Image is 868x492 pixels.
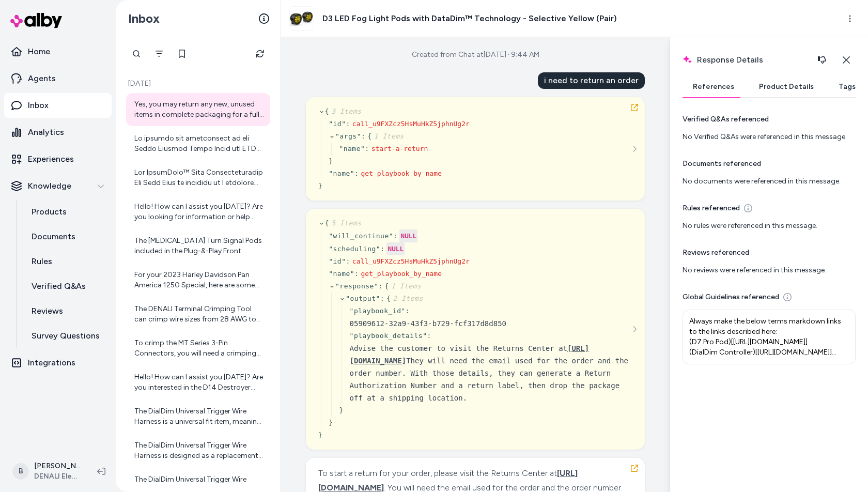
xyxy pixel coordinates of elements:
[346,295,380,302] span: " output "
[361,270,442,278] span: get_playbook_by_name
[28,99,49,112] p: Inbox
[318,182,322,190] span: }
[683,132,856,142] div: No Verified Q&As were referenced in this message.
[352,120,470,128] span: call_u9FXZcz5HsMuHkZ5jphnUg2r
[6,455,89,488] button: B[PERSON_NAME]DENALI Electronics
[126,195,270,228] a: Hello! How can I assist you [DATE]? Are you looking for information or help with a product from D...
[4,350,112,375] a: Integrations
[386,295,423,302] span: {
[389,282,421,290] span: 1 Items
[352,257,470,265] span: call_u9FXZcz5HsMuHkZ5jphnUg2r
[329,219,361,227] span: 5 Items
[21,224,112,249] a: Documents
[329,257,346,265] span: " id "
[4,147,112,172] a: Experiences
[21,274,112,299] a: Verified Q&As
[126,229,270,263] a: The [MEDICAL_DATA] Turn Signal Pods included in the Plug-&-Play Front [MEDICAL_DATA] Turn Signal ...
[339,145,365,152] span: " name "
[28,357,75,369] p: Integrations
[134,99,264,120] div: Yes, you may return any new, unused items in complete packaging for a full refund [DATE] of deliv...
[32,255,52,268] p: Rules
[378,281,382,291] div: :
[386,242,405,255] div: NULL
[250,43,270,64] button: Refresh
[28,153,74,165] p: Experiences
[354,168,359,179] div: :
[126,93,270,126] a: Yes, you may return any new, unused items in complete packaging for a full refund [DATE] of deliv...
[32,206,67,218] p: Products
[683,159,761,169] p: Documents referenced
[683,248,749,258] p: Reviews referenced
[21,324,112,348] a: Survey Questions
[4,66,112,91] a: Agents
[28,45,50,58] p: Home
[12,463,29,480] span: B
[126,434,270,467] a: The DialDim Universal Trigger Wire Harness is designed as a replacement part for the Universal Di...
[350,332,427,340] span: " playbook_details "
[329,107,361,115] span: 3 Items
[329,120,346,128] span: " id "
[21,249,112,274] a: Rules
[683,76,745,97] button: References
[380,244,384,254] div: :
[329,419,333,426] span: }
[134,304,264,325] div: The DENALI Terminal Crimping Tool can crimp wire sizes from 28 AWG to 18 AWG. So, the maximum wir...
[329,232,393,240] span: " will_continue "
[126,332,270,365] a: To crimp the MT Series 3-Pin Connectors, you will need a crimping tool such as the affordable DEN...
[134,202,264,222] div: Hello! How can I assist you [DATE]? Are you looking for information or help with a product from D...
[391,295,423,302] span: 2 Items
[32,230,75,243] p: Documents
[28,180,71,192] p: Knowledge
[346,256,350,267] div: :
[689,316,849,358] p: Always make the below terms markdown links to the links described here: (D7 Pro Pod)[[URL][DOMAIN...
[34,461,81,471] p: [PERSON_NAME]
[28,72,56,85] p: Agents
[339,406,343,414] span: }
[346,119,350,129] div: :
[683,221,856,231] div: No rules were referenced in this message.
[126,400,270,433] a: The DialDim Universal Trigger Wire Harness is a universal fit item, meaning it is not vehicle-spe...
[21,299,112,324] a: Reviews
[372,132,404,140] span: 1 Items
[365,144,369,154] div: :
[134,406,264,427] div: The DialDim Universal Trigger Wire Harness is a universal fit item, meaning it is not vehicle-spe...
[34,471,81,482] span: DENALI Electronics
[134,440,264,461] div: The DialDim Universal Trigger Wire Harness is designed as a replacement part for the Universal Di...
[683,50,832,70] h2: Response Details
[427,331,431,341] div: :
[325,107,362,115] span: {
[4,93,112,118] a: Inbox
[134,372,264,393] div: Hello! How can I assist you [DATE]? Are you interested in the D14 Destroyer LED Motorcycle Headli...
[10,13,62,28] img: alby Logo
[350,317,632,330] div: 05909612-32a9-43f3-b729-fcf317d8d850
[683,114,769,125] p: Verified Q&As referenced
[538,72,645,89] div: i need to return an order
[28,126,64,139] p: Analytics
[134,167,264,188] div: Lor IpsumDolo™ Sita Consecteturadip Eli Sedd Eius te incididu ut l etdolorem ali eni adm ve quis ...
[126,264,270,297] a: For your 2023 Harley Davidson Pan America 1250 Special, here are some mounting bracket options co...
[149,43,169,64] button: Filter
[683,292,779,302] p: Global Guidelines referenced
[628,143,641,155] button: See more
[385,282,422,290] span: {
[399,229,417,242] div: NULL
[32,305,63,317] p: Reviews
[134,236,264,256] div: The [MEDICAL_DATA] Turn Signal Pods included in the Plug-&-Play Front [MEDICAL_DATA] Turn Signal ...
[318,431,322,439] span: }
[406,306,410,316] div: :
[126,366,270,399] a: Hello! How can I assist you [DATE]? Are you interested in the D14 Destroyer LED Motorcycle Headli...
[128,11,160,26] h2: Inbox
[134,270,264,290] div: For your 2023 Harley Davidson Pan America 1250 Special, here are some mounting bracket options co...
[4,174,112,198] button: Knowledge
[32,280,86,293] p: Verified Q&As
[393,231,397,241] div: :
[329,170,354,177] span: " name "
[335,132,361,140] span: " args "
[380,294,384,304] div: :
[371,145,428,152] span: start-a-return
[126,79,270,89] p: [DATE]
[4,120,112,145] a: Analytics
[329,157,333,165] span: }
[21,199,112,224] a: Products
[828,76,866,97] button: Tags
